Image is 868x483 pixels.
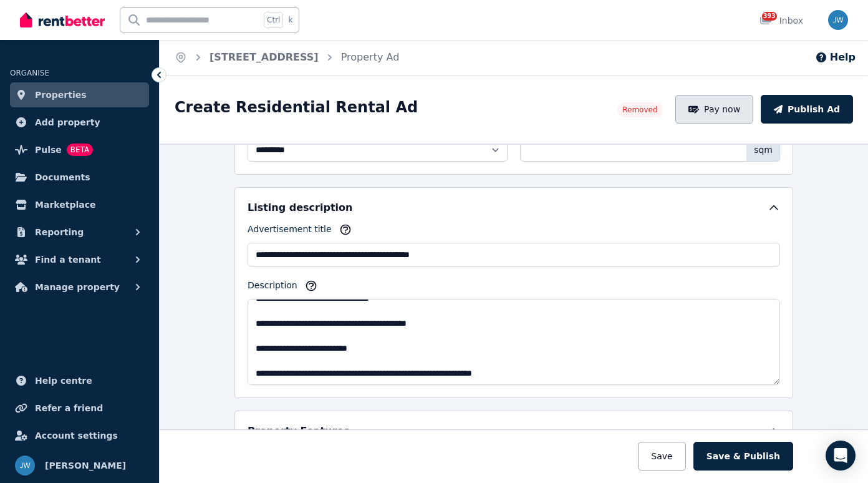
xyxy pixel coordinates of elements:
h5: Listing description [248,200,352,215]
span: Removed [622,105,657,115]
a: Help centre [10,368,149,393]
img: RentBetter [20,11,105,29]
span: Properties [35,87,87,102]
span: k [288,15,292,25]
span: Documents [35,170,90,185]
label: Description [248,279,297,296]
a: Documents [10,165,149,190]
div: Open Intercom Messenger [826,441,856,471]
a: Marketplace [10,192,149,217]
span: [PERSON_NAME] [45,458,126,473]
img: JASON WU [15,456,35,476]
a: Add property [10,110,149,135]
button: Reporting [10,220,149,245]
span: Manage property [35,280,120,295]
a: Properties [10,82,149,107]
a: PulseBETA [10,137,149,162]
span: Marketplace [35,197,95,212]
div: Inbox [759,14,803,27]
button: Publish Ad [761,95,853,124]
button: Save [638,442,685,471]
label: Advertisement title [248,223,332,240]
span: Pulse [35,142,62,157]
button: Manage property [10,275,149,300]
span: ORGANISE [10,69,49,77]
img: JASON WU [828,10,848,30]
nav: Breadcrumb [160,40,414,75]
h5: Property Features [248,424,350,439]
button: Help [815,50,856,65]
button: Pay now [675,95,754,124]
a: Refer a friend [10,396,149,421]
span: Add property [35,115,100,130]
span: Reporting [35,225,84,240]
span: BETA [67,144,93,156]
a: Account settings [10,423,149,448]
h1: Create Residential Rental Ad [175,97,418,117]
button: Save & Publish [693,442,793,471]
a: Property Ad [341,51,400,63]
a: [STREET_ADDRESS] [210,51,319,63]
span: Ctrl [264,12,283,28]
span: Account settings [35,428,118,443]
button: Find a tenant [10,247,149,272]
span: Help centre [35,373,92,388]
span: Find a tenant [35,252,101,267]
span: 393 [762,12,777,21]
span: Refer a friend [35,401,103,416]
